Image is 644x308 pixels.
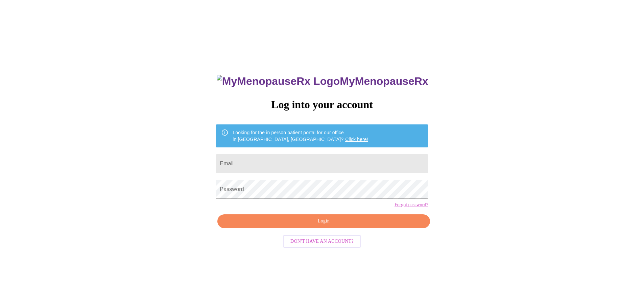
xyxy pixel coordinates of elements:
a: Don't have an account? [281,238,363,244]
h3: Log into your account [216,98,428,111]
span: Login [225,217,422,226]
a: Forgot password? [395,202,428,208]
img: MyMenopauseRx Logo [217,75,340,88]
button: Don't have an account? [283,235,361,248]
span: Don't have an account? [290,237,354,246]
a: Click here! [345,137,368,142]
h3: MyMenopauseRx [217,75,428,88]
div: Looking for the in person patient portal for our office in [GEOGRAPHIC_DATA], [GEOGRAPHIC_DATA]? [233,126,368,145]
button: Login [217,214,430,228]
